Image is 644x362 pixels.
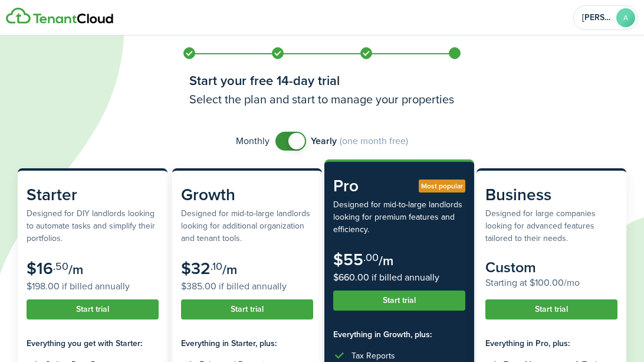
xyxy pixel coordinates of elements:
subscription-pricing-card-price-amount: $55 [333,247,363,272]
avatar-text: A [616,8,635,27]
img: Logo [6,8,113,24]
subscription-pricing-card-title: Starter [27,182,159,207]
subscription-pricing-card-price-annual: Starting at $100.00/mo [485,276,617,290]
subscription-pricing-card-price-annual: $660.00 if billed annually [333,270,465,285]
subscription-pricing-card-features-title: Everything you get with Starter: [27,337,159,350]
subscription-pricing-card-description: Designed for mid-to-large landlords looking for additional organization and tenant tools. [181,207,313,244]
subscription-pricing-card-features-title: Everything in Pro, plus: [485,337,617,350]
button: Start trial [27,299,159,319]
subscription-pricing-card-price-period: /m [379,251,393,270]
subscription-pricing-card-title: Growth [181,182,313,207]
subscription-pricing-card-price-amount: Custom [485,256,536,278]
button: Start trial [181,299,313,319]
span: Monthly [236,134,270,148]
subscription-pricing-card-price-cents: .10 [211,259,222,274]
subscription-pricing-card-title: Business [485,182,617,207]
subscription-pricing-card-price-period: /m [68,260,83,279]
subscription-pricing-card-price-annual: $198.00 if billed annually [27,279,159,293]
button: Start trial [485,299,617,319]
subscription-pricing-card-price-period: /m [222,260,237,279]
div: Tax Reports [351,350,395,362]
span: Most popular [421,181,463,191]
h1: Start your free 14-day trial [189,71,455,90]
subscription-pricing-card-description: Designed for mid-to-large landlords looking for premium features and efficiency. [333,198,465,236]
span: Aaron [582,14,612,22]
subscription-pricing-card-price-amount: $16 [27,256,53,281]
subscription-pricing-card-features-title: Everything in Starter, plus: [181,337,313,350]
subscription-pricing-card-price-amount: $32 [181,256,211,281]
subscription-pricing-card-price-cents: .00 [363,250,379,265]
subscription-pricing-card-features-title: Everything in Growth, plus: [333,328,465,341]
subscription-pricing-card-description: Designed for large companies looking for advanced features tailored to their needs. [485,207,617,244]
button: Open menu [573,5,638,30]
button: Start trial [333,291,465,311]
subscription-pricing-card-description: Designed for DIY landlords looking to automate tasks and simplify their portfolios. [27,207,159,244]
subscription-pricing-card-title: Pro [333,174,465,198]
subscription-pricing-card-price-cents: .50 [53,259,68,274]
h3: Select the plan and start to manage your properties [189,90,455,108]
subscription-pricing-card-price-annual: $385.00 if billed annually [181,279,313,293]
